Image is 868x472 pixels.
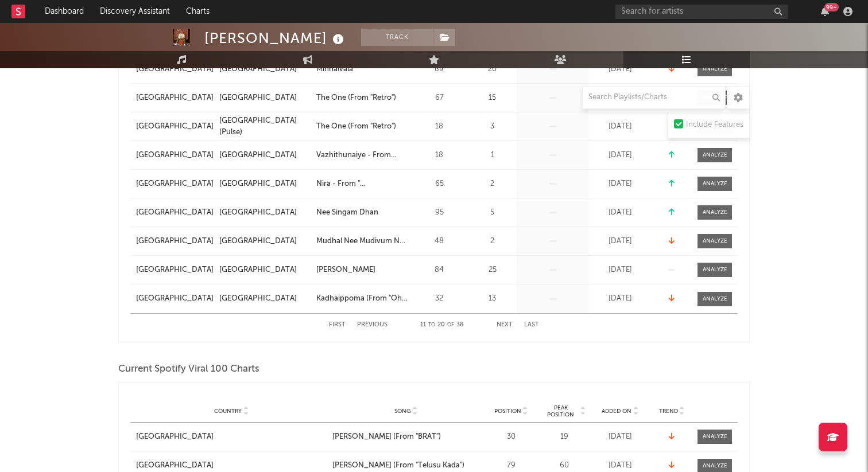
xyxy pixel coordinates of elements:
[136,293,214,305] div: [GEOGRAPHIC_DATA]
[357,322,387,328] button: Previous
[542,460,586,471] div: 60
[204,29,347,48] div: [PERSON_NAME]
[332,431,441,443] div: [PERSON_NAME] (From "BRAT")
[824,3,839,11] div: 99 +
[615,5,788,19] input: Search for artists
[316,150,408,161] a: Vazhithunaiye - From "Dragon"
[821,7,829,16] button: 99+
[413,64,465,75] div: 89
[591,264,649,276] div: [DATE]
[136,431,214,443] div: [GEOGRAPHIC_DATA]
[471,293,514,305] div: 13
[316,92,396,104] div: The One (From "Retro")
[136,236,214,247] a: [GEOGRAPHIC_DATA]
[591,178,649,190] div: [DATE]
[219,92,297,104] div: [GEOGRAPHIC_DATA]
[447,322,454,327] span: of
[413,178,465,190] div: 65
[413,207,465,219] div: 95
[413,150,465,161] div: 18
[361,29,433,46] button: Track
[219,150,297,161] div: [GEOGRAPHIC_DATA]
[394,408,411,415] span: Song
[413,121,465,132] div: 18
[136,460,327,471] a: [GEOGRAPHIC_DATA]
[316,64,408,75] a: Minnalvala
[413,92,465,104] div: 67
[136,178,214,190] a: [GEOGRAPHIC_DATA]
[316,64,353,75] div: Minnalvala
[136,264,214,276] div: [GEOGRAPHIC_DATA]
[471,264,514,276] div: 25
[316,121,408,132] a: The One (From "Retro")
[494,408,521,415] span: Position
[136,207,214,219] a: [GEOGRAPHIC_DATA]
[471,150,514,161] div: 1
[219,115,311,138] div: [GEOGRAPHIC_DATA] (Pulse)
[118,362,259,376] span: Current Spotify Viral 100 Charts
[413,293,465,305] div: 32
[316,178,408,190] a: Nira - From "[PERSON_NAME]"
[316,121,396,132] div: The One (From "Retro")
[219,64,297,75] div: [GEOGRAPHIC_DATA]
[136,150,214,161] a: [GEOGRAPHIC_DATA]
[591,150,649,161] div: [DATE]
[659,408,678,415] span: Trend
[471,207,514,219] div: 5
[219,293,311,305] a: [GEOGRAPHIC_DATA]
[471,121,514,132] div: 3
[219,178,297,190] div: [GEOGRAPHIC_DATA]
[329,322,346,328] button: First
[136,92,214,104] a: [GEOGRAPHIC_DATA]
[524,322,539,328] button: Last
[219,236,297,247] div: [GEOGRAPHIC_DATA]
[591,121,649,132] div: [DATE]
[316,264,375,276] div: [PERSON_NAME]
[136,431,327,443] a: [GEOGRAPHIC_DATA]
[214,408,242,415] span: Country
[219,64,311,75] a: [GEOGRAPHIC_DATA]
[136,121,214,132] div: [GEOGRAPHIC_DATA]
[497,322,513,328] button: Next
[591,431,649,443] div: [DATE]
[582,86,726,109] input: Search Playlists/Charts
[219,264,297,276] div: [GEOGRAPHIC_DATA]
[219,92,311,104] a: [GEOGRAPHIC_DATA]
[413,264,465,276] div: 84
[136,64,214,75] a: [GEOGRAPHIC_DATA]
[136,460,214,471] div: [GEOGRAPHIC_DATA]
[219,207,297,219] div: [GEOGRAPHIC_DATA]
[219,293,297,305] div: [GEOGRAPHIC_DATA]
[485,431,537,443] div: 30
[602,408,631,415] span: Added On
[219,178,311,190] a: [GEOGRAPHIC_DATA]
[316,92,408,104] a: The One (From "Retro")
[316,236,408,247] a: Mudhal Nee Mudivum Nee Title Track (From "Mudhal Nee Mudivum Nee")
[686,118,743,132] div: Include Features
[428,322,435,327] span: to
[332,460,464,471] div: [PERSON_NAME] (From "Telusu Kada")
[316,293,408,305] a: Kadhaippoma (From "Oh My Kadavule")
[485,460,537,471] div: 79
[591,236,649,247] div: [DATE]
[316,207,378,219] div: Nee Singam Dhan
[316,264,408,276] a: [PERSON_NAME]
[413,236,465,247] div: 48
[332,431,479,443] a: [PERSON_NAME] (From "BRAT")
[591,460,649,471] div: [DATE]
[219,150,311,161] a: [GEOGRAPHIC_DATA]
[471,92,514,104] div: 15
[219,236,311,247] a: [GEOGRAPHIC_DATA]
[410,318,474,332] div: 11 20 38
[591,293,649,305] div: [DATE]
[332,460,479,471] a: [PERSON_NAME] (From "Telusu Kada")
[471,236,514,247] div: 2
